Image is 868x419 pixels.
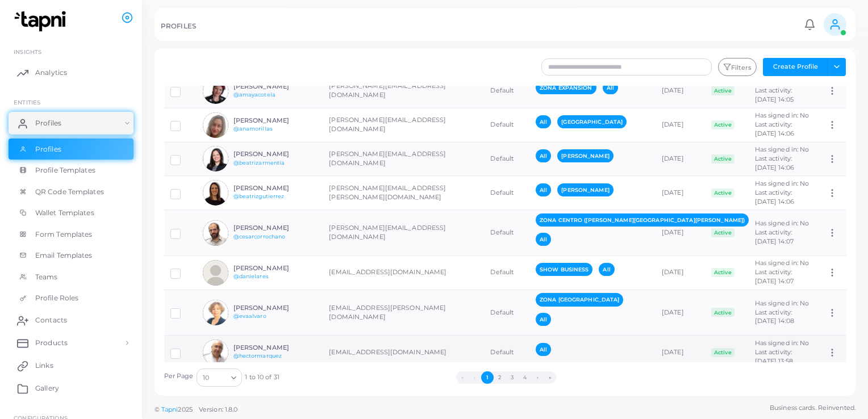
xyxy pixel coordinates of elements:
span: All [536,313,551,326]
button: Go to page 2 [494,371,506,384]
span: [PERSON_NAME] [557,183,613,196]
h6: [PERSON_NAME] [233,185,317,192]
a: Profiles [9,112,133,135]
h6: [PERSON_NAME] [233,224,317,232]
span: Last activity: [DATE] 14:07 [755,228,794,245]
td: [EMAIL_ADDRESS][DOMAIN_NAME] [323,255,484,290]
span: All [536,149,551,162]
span: Has signed in: No [755,111,809,119]
td: [DATE] [656,336,705,369]
td: Default [484,108,529,142]
span: Business cards. Reinvented. [770,403,856,413]
span: Active [711,86,735,95]
div: Search for option [197,368,242,387]
span: All [536,233,551,246]
img: avatar [203,112,228,138]
span: Last activity: [DATE] 14:08 [755,308,794,325]
a: Wallet Templates [9,202,133,224]
h6: [PERSON_NAME] [233,304,317,312]
a: Contacts [9,309,133,332]
td: Default [484,336,529,369]
span: Last activity: [DATE] 14:07 [755,268,794,285]
td: [DATE] [656,290,705,336]
span: Has signed in: No [755,179,809,187]
td: [PERSON_NAME][EMAIL_ADDRESS][DOMAIN_NAME] [323,108,484,142]
a: @hectormarquez [233,353,282,359]
td: [EMAIL_ADDRESS][DOMAIN_NAME] [323,336,484,369]
span: Has signed in: No [755,145,809,153]
input: Search for option [210,371,227,384]
img: logo [10,11,73,32]
a: Tapni [161,405,178,413]
span: Has signed in: No [755,339,809,347]
span: Active [711,308,735,317]
a: Email Templates [9,245,133,266]
button: Go to page 3 [506,371,519,384]
span: Last activity: [DATE] 13:58 [755,348,793,365]
span: [GEOGRAPHIC_DATA] [557,115,627,128]
img: avatar [203,180,228,206]
span: QR Code Templates [35,187,104,197]
td: Default [484,142,529,176]
td: Default [484,290,529,336]
span: Active [711,154,735,164]
span: Profiles [35,118,61,128]
a: Profile Templates [9,160,133,181]
span: Products [35,338,68,348]
h5: PROFILES [161,22,196,30]
span: ZONA EXPANSIÓN [536,81,596,94]
a: @amayacotela [233,91,276,98]
span: Profile Roles [35,293,78,303]
td: [PERSON_NAME][EMAIL_ADDRESS][DOMAIN_NAME] [323,74,484,108]
span: All [536,115,551,128]
span: 1 to 10 of 31 [245,373,279,382]
button: Go to last page [544,371,556,384]
span: SHOW BUSINESS [536,263,592,276]
td: Default [484,255,529,290]
span: Last activity: [DATE] 14:06 [755,188,794,206]
label: Per Page [164,372,194,381]
td: [EMAIL_ADDRESS][PERSON_NAME][DOMAIN_NAME] [323,290,484,336]
td: [PERSON_NAME][EMAIL_ADDRESS][DOMAIN_NAME] [323,210,484,256]
span: Wallet Templates [35,208,94,218]
span: All [603,81,618,94]
span: All [536,183,551,196]
td: Default [484,176,529,210]
span: Contacts [35,315,67,325]
a: Analytics [9,61,133,84]
img: avatar [203,300,228,325]
span: INSIGHTS [14,48,41,55]
a: Form Templates [9,224,133,245]
span: 10 [203,372,209,384]
td: [DATE] [656,108,705,142]
span: Active [711,268,735,277]
span: 2025 [178,405,192,414]
span: ZONA CENTRO ([PERSON_NAME][GEOGRAPHIC_DATA][PERSON_NAME]) [536,213,749,227]
span: All [599,263,614,276]
td: [DATE] [656,255,705,290]
td: [DATE] [656,74,705,108]
img: avatar [203,146,228,171]
td: [PERSON_NAME][EMAIL_ADDRESS][DOMAIN_NAME] [323,142,484,176]
ul: Pagination [279,371,733,384]
span: Version: 1.8.0 [199,405,238,413]
span: Analytics [35,68,67,78]
a: @cesarcorrochano [233,233,286,240]
h6: [PERSON_NAME] [233,117,317,124]
a: Gallery [9,377,133,400]
td: Default [484,74,529,108]
button: Go to page 4 [519,371,531,384]
button: Create Profile [763,58,828,76]
img: avatar [203,260,228,286]
span: Active [711,348,735,357]
a: @beatrizgutierrez [233,193,285,199]
a: Profiles [9,139,133,160]
span: Profiles [35,144,61,154]
a: Links [9,354,133,377]
span: Has signed in: No [755,219,809,227]
span: Last activity: [DATE] 14:06 [755,154,794,171]
span: All [536,343,551,356]
span: Has signed in: No [755,299,809,307]
span: Last activity: [DATE] 14:06 [755,120,794,137]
